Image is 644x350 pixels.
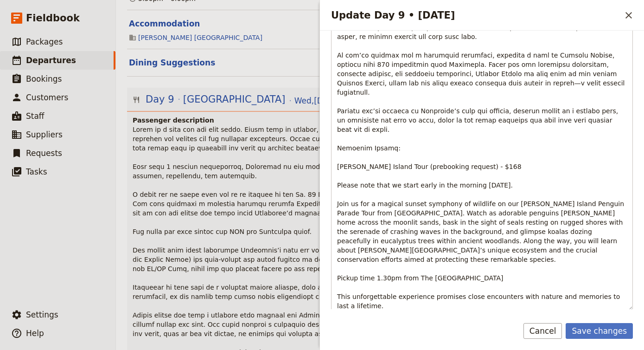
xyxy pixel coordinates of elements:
[124,290,185,327] button: Help
[129,57,215,68] button: Edit this itinerary item
[19,133,155,152] div: Looking for Answers? Browse our Help Center for solutions!
[19,173,155,182] div: Send us a message
[9,165,176,190] div: Send us a message
[337,163,522,170] span: [PERSON_NAME] Island Tour (prebooking request) - $168
[138,33,262,42] a: [PERSON_NAME] [GEOGRAPHIC_DATA]
[566,323,633,339] button: Save changes
[133,92,341,106] button: Edit day information
[26,93,68,102] span: Customers
[26,329,44,338] span: Help
[146,92,174,106] span: Day 9
[19,66,167,97] p: Hi [PERSON_NAME] 👋
[129,18,200,29] button: Edit this itinerary item
[26,167,47,176] span: Tasks
[126,15,145,33] img: Profile image for Jeff
[19,18,78,32] img: logo
[294,95,341,106] span: Wed , [DATE]
[26,149,62,158] span: Requests
[26,130,63,139] span: Suppliers
[331,8,621,22] h2: Update Day 9 • [DATE]
[147,313,162,319] span: Help
[26,11,80,25] span: Fieldbook
[159,15,176,32] div: Close
[62,290,123,327] button: Messages
[26,37,63,46] span: Packages
[337,181,626,310] span: Please note that we start early in the morning [DATE]. Join us for a magical sunset symphony of w...
[621,7,637,23] button: Close drawer
[183,92,286,106] span: [GEOGRAPHIC_DATA]
[26,56,76,65] span: Departures
[19,97,167,113] p: How can we help?
[26,74,62,84] span: Bookings
[77,313,109,319] span: Messages
[20,313,41,319] span: Home
[133,116,629,125] h4: Passenger description
[26,111,45,121] span: Staff
[13,129,172,156] a: Looking for Answers? Browse our Help Center for solutions!
[26,310,58,319] span: Settings
[523,323,562,339] button: Cancel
